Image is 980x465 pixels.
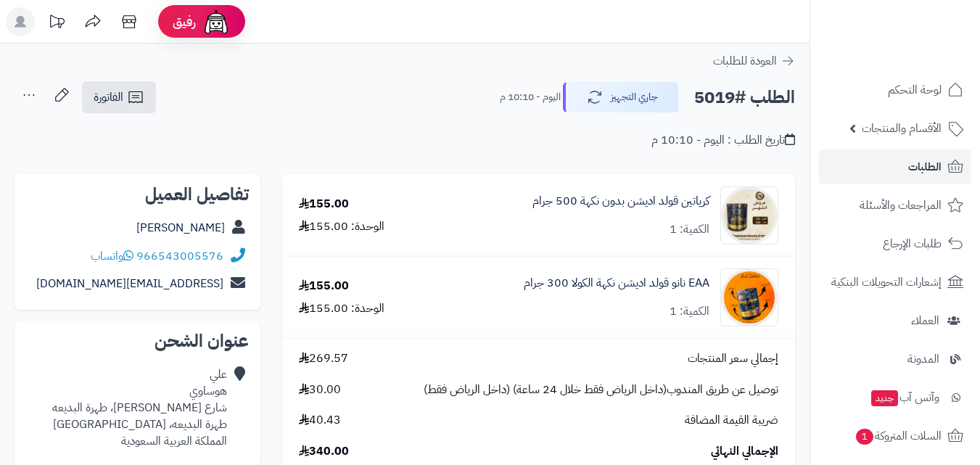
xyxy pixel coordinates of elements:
div: علي هوساوي شارع [PERSON_NAME]، طهرة البديعه طهرة البديعه، [GEOGRAPHIC_DATA] المملكة العربية السعودية [52,366,227,449]
a: طلبات الإرجاع [819,226,971,261]
a: [PERSON_NAME] [136,219,225,236]
span: رفيق [173,13,196,30]
span: الإجمالي النهائي [711,443,778,460]
span: الفاتورة [94,89,123,106]
span: السلات المتروكة [855,426,942,446]
a: المراجعات والأسئلة [819,188,971,223]
div: تاريخ الطلب : اليوم - 10:10 م [651,132,795,149]
h2: تفاصيل العميل [26,186,249,203]
span: إجمالي سعر المنتجات [688,350,778,367]
img: logo-2.png [881,36,966,66]
span: ضريبة القيمة المضافة [685,412,778,429]
a: وآتس آبجديد [819,380,971,415]
img: 1743968631-56dc5bc5-f3d8-45c4-951e-12862c3cf437-90x90.jpg [721,186,778,244]
a: العملاء [819,303,971,338]
h2: الطلب #5019 [694,83,795,112]
h2: عنوان الشحن [26,332,249,350]
a: كرياتين قولد اديشن بدون نكهة 500 جرام [532,193,709,210]
span: وآتس آب [870,387,939,408]
div: 155.00 [299,278,349,295]
span: توصيل عن طريق المندوب(داخل الرياض فقط خلال 24 ساعة) (داخل الرياض فقط) [424,382,778,398]
span: طلبات الإرجاع [883,234,942,254]
a: 966543005576 [136,247,223,265]
span: جديد [871,390,898,406]
span: 1 [856,429,873,445]
span: المراجعات والأسئلة [860,195,942,215]
img: 1662135522-%D9%83%D8%A7%D8%B1%D8%A8%20%D9%82%D9%88%D9%84%D8%AF%20%D8%A7%D8%AF%D9%8A%D8%B4%D9%86%2... [721,268,778,326]
div: الكمية: 1 [670,221,709,238]
span: العودة للطلبات [713,52,777,70]
div: الكمية: 1 [670,303,709,320]
a: الفاتورة [82,81,156,113]
a: الطلبات [819,149,971,184]
small: اليوم - 10:10 م [500,90,561,104]
span: الطلبات [908,157,942,177]
span: 40.43 [299,412,341,429]
a: السلات المتروكة1 [819,419,971,453]
span: لوحة التحكم [888,80,942,100]
a: تحديثات المنصة [38,7,75,40]
span: 30.00 [299,382,341,398]
a: EAA نانو قولد اديشن نكهة الكولا 300 جرام [524,275,709,292]
a: العودة للطلبات [713,52,795,70]
span: إشعارات التحويلات البنكية [831,272,942,292]
div: الوحدة: 155.00 [299,218,384,235]
div: 155.00 [299,196,349,213]
a: إشعارات التحويلات البنكية [819,265,971,300]
img: ai-face.png [202,7,231,36]
a: لوحة التحكم [819,73,971,107]
span: العملاء [911,310,939,331]
span: 340.00 [299,443,349,460]
span: الأقسام والمنتجات [862,118,942,139]
span: المدونة [907,349,939,369]
a: المدونة [819,342,971,376]
button: جاري التجهيز [563,82,679,112]
a: واتساب [91,247,133,265]
a: [EMAIL_ADDRESS][DOMAIN_NAME] [36,275,223,292]
div: الوحدة: 155.00 [299,300,384,317]
span: 269.57 [299,350,348,367]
